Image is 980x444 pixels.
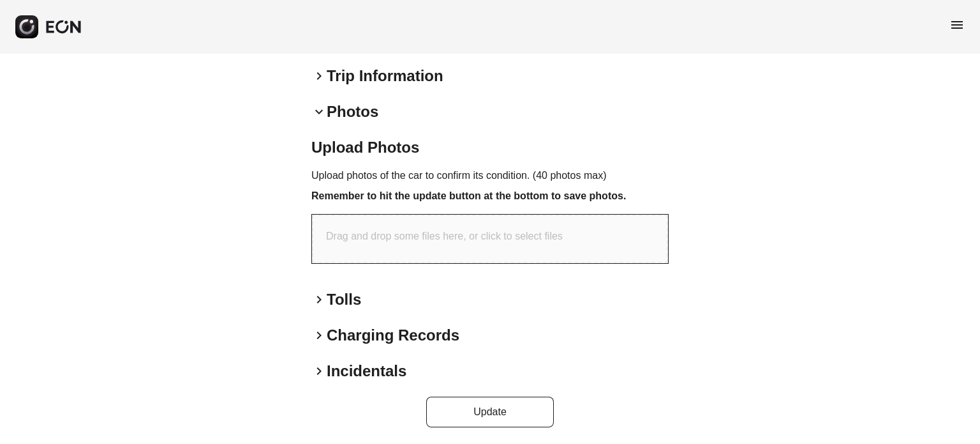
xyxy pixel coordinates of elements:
[327,66,443,86] h2: Trip Information
[327,361,406,381] h2: Incidentals
[327,289,361,310] h2: Tolls
[311,168,669,183] p: Upload photos of the car to confirm its condition. (40 photos max)
[311,68,327,84] span: keyboard_arrow_right
[311,292,327,307] span: keyboard_arrow_right
[311,328,327,343] span: keyboard_arrow_right
[426,397,554,427] button: Update
[311,188,669,204] h3: Remember to hit the update button at the bottom to save photos.
[311,137,669,158] h2: Upload Photos
[326,229,563,244] p: Drag and drop some files here, or click to select files
[949,17,965,33] span: menu
[311,104,327,119] span: keyboard_arrow_down
[311,364,327,379] span: keyboard_arrow_right
[327,325,459,346] h2: Charging Records
[327,102,378,122] h2: Photos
